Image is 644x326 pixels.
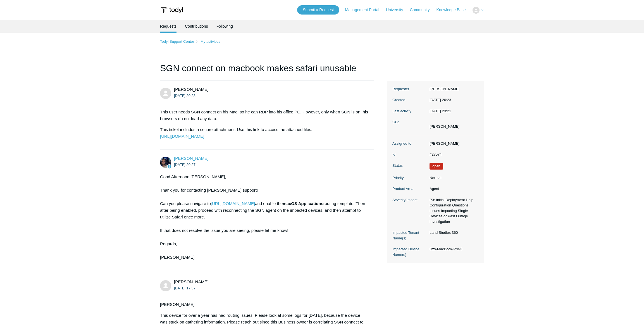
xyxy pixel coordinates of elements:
[392,86,427,92] dt: Requester
[386,7,409,13] a: University
[174,94,195,98] time: 2025-08-20T20:23:18Z
[160,5,184,15] img: Todyl Support Center Help Center home page
[427,86,478,92] dd: [PERSON_NAME]
[427,197,478,225] dd: P3: Initial Deployment Help, Configuration Questions, Issues Impacting Single Devices or Past Out...
[160,109,368,122] p: This user needs SGN connect on his Mac, so he can RDP into his office PC. However, only when SGN ...
[392,175,427,181] dt: Priority
[427,141,478,146] dd: [PERSON_NAME]
[174,163,195,167] time: 2025-08-20T20:27:42Z
[160,39,194,44] a: Todyl Support Center
[427,230,478,235] dd: Land Studios 360
[392,108,427,114] dt: Last activity
[195,39,220,44] li: My activities
[430,124,459,129] li: Ali Zahir
[174,156,208,161] a: [PERSON_NAME]
[410,7,435,13] a: Community
[160,20,176,33] li: Requests
[211,201,255,206] a: [URL][DOMAIN_NAME]
[392,152,427,157] dt: Id
[160,61,374,81] h1: SGN connect on macbook makes safari unusable
[430,109,451,113] time: 2025-09-09T23:21:26+00:00
[392,246,427,257] dt: Impacted Device Name(s)
[174,156,208,161] span: Connor Davis
[174,87,208,92] span: Victor Villanueva
[185,20,208,33] a: Contributions
[392,230,427,241] dt: Impacted Tenant Name(s)
[392,197,427,203] dt: Severity/Impact
[392,141,427,146] dt: Assigned to
[392,97,427,103] dt: Created
[427,186,478,192] dd: Agent
[345,7,385,13] a: Management Portal
[160,134,204,139] a: [URL][DOMAIN_NAME]
[201,39,220,44] a: My activities
[427,152,478,157] dd: #27574
[174,279,208,284] span: Victor Villanueva
[216,20,233,33] a: Following
[427,175,478,181] dd: Normal
[392,186,427,192] dt: Product Area
[392,163,427,168] dt: Status
[160,39,195,44] li: Todyl Support Center
[160,173,368,267] div: Good Afternoon [PERSON_NAME], Thank you for contacting [PERSON_NAME] support! Can you please navi...
[427,246,478,252] dd: Dzs-MacBook-Pro-3
[297,5,339,15] a: Submit a Request
[174,286,195,290] time: 2025-08-21T17:37:33Z
[437,7,471,13] a: Knowledge Base
[160,301,368,308] p: [PERSON_NAME],
[392,119,427,125] dt: CCs
[283,201,323,206] strong: macOS Applications
[430,163,443,170] span: We are working on a response for you
[430,98,451,102] time: 2025-08-20T20:23:18+00:00
[160,126,368,140] p: This ticket includes a secure attachment. Use this link to access the attached files:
